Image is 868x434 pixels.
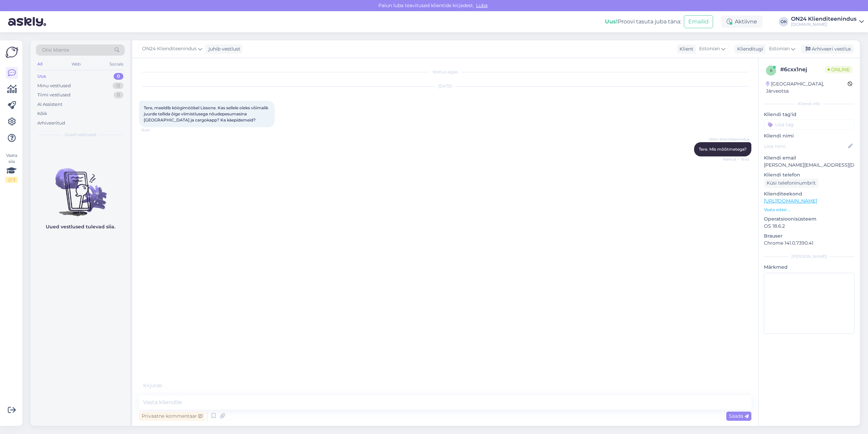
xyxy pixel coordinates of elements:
span: 15:40 [141,128,166,133]
div: Klient [677,45,693,53]
div: Tiimi vestlused [37,92,71,98]
div: Socials [108,60,125,69]
input: Lisa tag [764,119,854,130]
span: ON24 Klienditeenindus [142,45,197,53]
p: Kliendi email [764,154,854,162]
div: AI Assistent [37,101,62,108]
div: Vestlus algas [139,69,751,75]
span: Saada [729,413,749,419]
p: OS 18.6.2 [764,223,854,230]
div: Proovi tasuta juba täna: [605,18,681,26]
div: Web [70,60,82,69]
div: Klienditugi [734,45,763,53]
div: 12 [113,82,123,89]
span: Uued vestlused [65,132,96,138]
div: [DOMAIN_NAME] [791,22,856,27]
div: [DATE] [139,83,751,89]
div: Küsi telefoninumbrit [764,178,818,188]
div: Uus [37,73,46,80]
div: Minu vestlused [37,82,71,89]
a: [URL][DOMAIN_NAME] [764,198,817,204]
p: Vaata edasi ... [764,207,854,213]
p: Kliendi tag'id [764,111,854,118]
div: Privaatne kommentaar [139,412,205,421]
div: Arhiveeri vestlus [802,44,854,54]
button: Emailid [684,15,713,28]
div: Arhiveeritud [37,120,65,127]
div: # 6cxx1nej [780,65,825,74]
div: ON24 Klienditeenindus [791,16,856,22]
div: All [36,60,44,69]
a: ON24 Klienditeenindus[DOMAIN_NAME] [791,16,864,27]
p: Uued vestlused tulevad siia. [46,223,115,230]
span: Online [825,66,852,73]
p: Chrome 141.0.7390.41 [764,240,854,247]
input: Lisa nimi [764,143,847,150]
span: Estonian [699,45,720,53]
img: No chats [31,156,130,217]
span: Tere, meeldib köögimööbel Lissone. Kas sellele oleks võimalik juurde tellida õige viimistlusega n... [144,105,269,122]
p: Kliendi nimi [764,132,854,139]
span: Tere. Mis mõõtmetega? [699,147,747,152]
b: Uus! [605,18,618,25]
div: Kirjutab [139,382,751,389]
div: 0 [114,92,123,98]
div: 2 / 3 [5,177,18,183]
span: Estonian [769,45,790,53]
span: Nähtud ✓ 15:42 [723,157,749,162]
div: Vaata siia [5,152,18,183]
div: [PERSON_NAME] [764,253,854,260]
span: . [162,382,163,389]
p: Märkmed [764,264,854,271]
div: Aktiivne [721,16,763,28]
span: 6 [770,68,772,73]
p: Klienditeekond [764,190,854,197]
div: Kliendi info [764,101,854,107]
span: ON24 Klienditeenindus [709,137,749,142]
p: [PERSON_NAME][EMAIL_ADDRESS][DOMAIN_NAME] [764,162,854,169]
span: Otsi kliente [42,46,69,54]
span: Luba [474,2,490,8]
p: Operatsioonisüsteem [764,215,854,223]
p: Kliendi telefon [764,171,854,178]
div: OK [779,17,788,26]
div: Kõik [37,110,47,117]
div: juhib vestlust [206,45,240,53]
img: Askly Logo [5,46,18,59]
div: [GEOGRAPHIC_DATA], Järveotsa [766,80,848,95]
div: 0 [114,73,123,80]
p: Brauser [764,232,854,240]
